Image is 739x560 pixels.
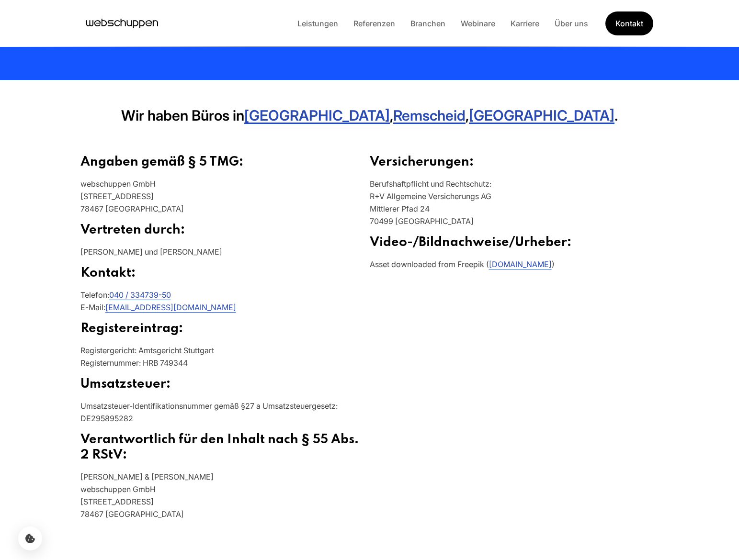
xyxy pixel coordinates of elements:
p: Berufshaftpflicht und Rechtschutz: R+V Allgemeine Versicherungs AG Mittlerer Pfad 24 70499 [GEOGR... [370,178,659,235]
a: Branchen [403,19,453,28]
a: [GEOGRAPHIC_DATA] [244,107,390,124]
h2: Video-/Bildnachweise/Urheber: [370,235,659,258]
p: webschuppen GmbH [STREET_ADDRESS] 78467 [GEOGRAPHIC_DATA] [80,178,370,223]
a: Hauptseite besuchen [86,16,158,31]
a: Karriere [503,19,547,28]
a: 040 / 334739-50 [109,290,171,300]
h2: Vertreten durch: [80,223,370,246]
h2: Umsatzsteuer: [80,377,370,400]
a: Remscheid [393,107,466,124]
a: Leistungen [290,19,346,28]
a: Get Started [605,11,653,35]
p: Umsatzsteuer-Identifikationsnummer gemäß §27 a Umsatzsteuergesetz: DE295895282 [80,400,370,432]
h2: Versicherungen: [370,155,659,178]
p: Asset downloaded from Freepik ( ) [370,258,659,278]
button: Cookie-Einstellungen öffnen [18,526,42,550]
a: [GEOGRAPHIC_DATA] [469,107,614,124]
a: [DOMAIN_NAME] [489,259,552,269]
h2: Registereintrag: [80,321,370,344]
p: [PERSON_NAME] & [PERSON_NAME] webschuppen GmbH [STREET_ADDRESS] 78467 [GEOGRAPHIC_DATA] [80,470,370,528]
a: [EMAIL_ADDRESS][DOMAIN_NAME] [105,302,236,312]
h2: Kontakt: [80,266,370,289]
h2: Angaben gemäß § 5 TMG: [80,155,370,178]
h2: Verantwortlich für den Inhalt nach § 55 Abs. 2 RStV: [80,432,370,470]
p: Telefon: E-Mail: [80,289,370,321]
a: Referenzen [346,19,403,28]
a: Webinare [453,19,503,28]
a: Über uns [547,19,596,28]
p: [PERSON_NAME] und [PERSON_NAME] [80,246,370,266]
p: Registergericht: Amtsgericht Stuttgart Registernummer: HRB 749344 [80,344,370,377]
